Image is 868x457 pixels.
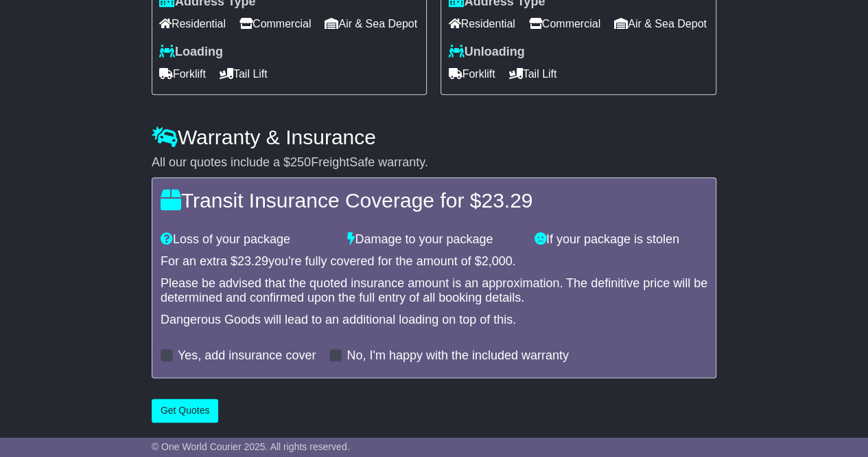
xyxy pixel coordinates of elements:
span: Air & Sea Depot [614,13,707,34]
span: 23.29 [237,254,268,268]
span: Commercial [239,13,311,34]
span: Residential [448,13,515,34]
span: © One World Courier 2025. All rights reserved. [152,441,350,452]
span: Tail Lift [508,63,556,85]
button: Get Quotes [152,399,219,423]
h4: Warranty & Insurance [152,126,716,148]
span: 2,000 [482,254,513,268]
h4: Transit Insurance Coverage for $ [161,189,707,212]
span: Commercial [529,13,600,34]
div: Loss of your package [154,232,340,247]
div: For an extra $ you're fully covered for the amount of $ . [161,254,707,269]
span: Residential [159,13,226,34]
div: Damage to your package [340,232,527,247]
div: All our quotes include a $ FreightSafe warranty. [152,155,716,170]
span: Air & Sea Depot [325,13,417,34]
span: Tail Lift [220,63,268,85]
label: Unloading [448,45,524,60]
div: If your package is stolen [528,232,714,247]
div: Dangerous Goods will lead to an additional loading on top of this. [161,313,707,328]
label: Yes, add insurance cover [178,348,316,364]
span: Forklift [159,63,206,85]
label: No, I'm happy with the included warranty [347,348,569,364]
div: Please be advised that the quoted insurance amount is an approximation. The definitive price will... [161,276,707,306]
span: 23.29 [481,189,532,212]
span: Forklift [448,63,495,85]
span: 250 [290,155,311,169]
label: Loading [159,45,223,60]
